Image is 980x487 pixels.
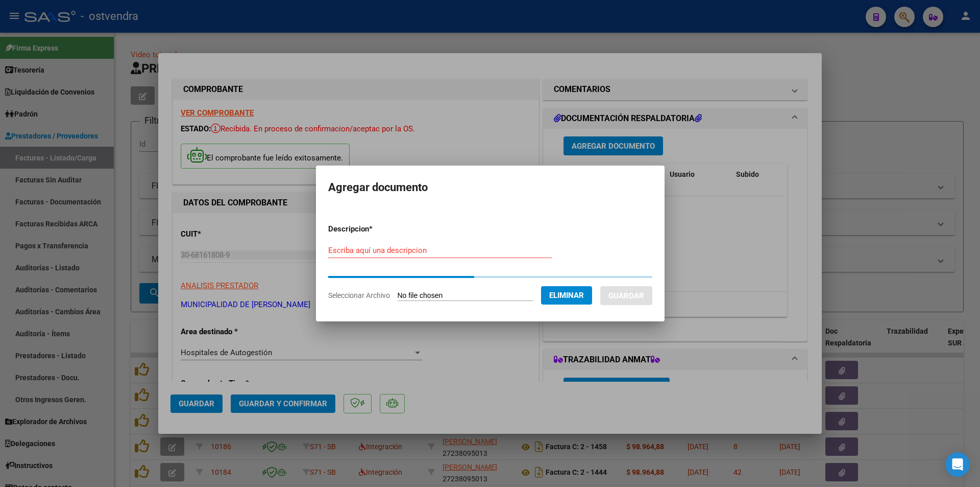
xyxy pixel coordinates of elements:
span: Eliminar [549,291,584,300]
button: Guardar [600,286,652,305]
span: Seleccionar Archivo [328,291,390,299]
h2: Agregar documento [328,178,652,197]
p: Descripcion [328,223,426,235]
span: Guardar [608,291,644,300]
div: Open Intercom Messenger [945,452,970,477]
button: Eliminar [541,286,592,305]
